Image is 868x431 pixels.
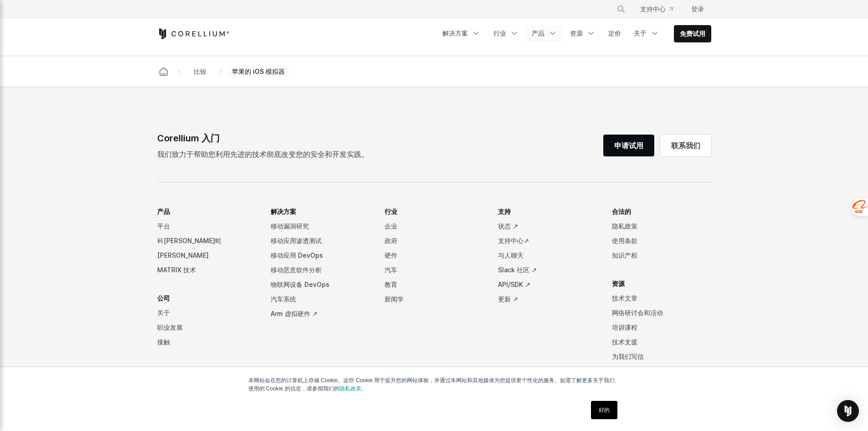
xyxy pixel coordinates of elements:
font: 登录 [691,5,704,13]
font: 本网站会在您的计算机上存储 Cookie。这些 Cookie 用于提升您的网站体验，并通过本网站和其他媒体为您提供更个性化的服务。如需了解更多关于我们使用的 Cookie 的信息，请参阅我们的 [248,377,615,392]
button: 搜索 [613,1,629,17]
a: 好的 [591,401,617,419]
font: 教育 [385,280,397,288]
font: 支持中心 [640,5,666,13]
font: 使用条款 [612,237,637,244]
font: 知识产权 [612,251,637,259]
a: 申请试用 [603,135,654,156]
font: 我们致力于帮助您利用先进的技术彻底改变您的安全和开发实践。 [157,150,369,159]
font: 新闻学 [385,295,404,303]
font: 支持中心↗ [498,237,529,244]
font: 申请试用 [614,141,643,150]
font: Slack 社区 ↗ [498,266,537,274]
font: 企业 [385,222,397,230]
font: 免费试用 [680,30,705,37]
font: 比较 [194,68,206,75]
font: 产品 [532,29,544,37]
font: 培训课程 [612,323,637,331]
font: 关于 [157,309,170,317]
font: 移动漏洞研究 [271,222,309,230]
font: 定价 [608,29,621,37]
font: 状态 ↗ [498,222,518,230]
font: 隐私政策 [612,222,637,230]
a: Corellium 之家 [155,65,172,78]
font: 汽车 [385,266,397,274]
font: 为我们写信 [612,353,644,360]
font: 技术文章 [612,294,637,302]
font: API/SDK ↗ [498,280,530,288]
font: 苹果的 iOS 模拟器 [232,68,285,75]
a: 隐私政策。 [339,385,367,392]
font: 移动应用 DevOps [271,251,323,259]
font: 更新 ↗ [498,295,518,303]
font: 移动应用渗透测试 [271,237,322,244]
font: 科[PERSON_NAME]蛇 [157,237,221,244]
div: 导航菜单 [157,204,711,392]
a: 联系我们 [660,135,711,156]
a: 科雷利姆之家 [157,28,230,39]
font: 物联网设备 DevOps [271,280,329,288]
font: Arm 虚拟硬件 ↗ [271,310,318,317]
font: 关于 [634,29,647,37]
font: 解决方案 [442,29,468,37]
div: 导航菜单 [606,1,711,17]
font: 行业 [493,29,506,37]
font: MATRIX 技术 [157,266,196,274]
div: 导航菜单 [437,25,711,42]
font: 平台 [157,222,170,230]
font: 移动恶意软件分析 [271,266,322,274]
font: 技术支援 [612,338,637,346]
div: 打开 Intercom Messenger [837,400,859,422]
a: 比较 [186,63,214,80]
font: 好的 [599,407,610,413]
font: 与人聊天 [498,251,524,259]
font: [PERSON_NAME] [157,251,209,259]
font: 接触 [157,338,170,346]
font: 资源 [570,29,583,37]
font: 政府 [385,237,397,244]
font: 联系我们 [671,141,700,150]
font: 硬件 [385,251,397,259]
font: 汽车系统 [271,295,296,303]
font: Corellium 入门 [157,133,220,144]
font: 职业发展 [157,323,183,331]
font: 网络研讨会和活动 [612,309,663,317]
